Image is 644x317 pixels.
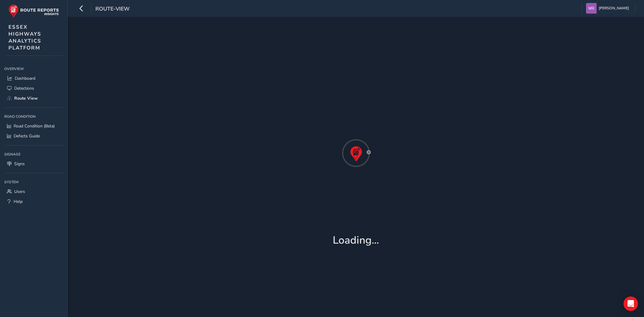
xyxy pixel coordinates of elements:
[4,131,63,141] a: Defects Guide
[623,296,638,311] div: Open Intercom Messenger
[4,197,63,207] a: Help
[14,199,23,204] span: Help
[586,3,597,14] img: diamond-layout
[14,85,34,91] span: Detections
[333,234,379,247] h1: Loading...
[95,5,130,14] span: route-view
[586,3,631,14] button: [PERSON_NAME]
[4,150,63,159] div: Signage
[14,161,25,167] span: Signs
[8,4,59,18] img: rr logo
[4,121,63,131] a: Road Condition (Beta)
[14,95,38,101] span: Route View
[599,3,629,14] span: [PERSON_NAME]
[4,64,63,73] div: Overview
[4,93,63,103] a: Route View
[4,73,63,83] a: Dashboard
[4,83,63,93] a: Detections
[14,123,55,129] span: Road Condition (Beta)
[4,187,63,197] a: Users
[15,75,35,81] span: Dashboard
[4,178,63,187] div: System
[4,159,63,169] a: Signs
[14,189,25,194] span: Users
[14,133,40,139] span: Defects Guide
[4,112,63,121] div: Road Condition
[8,24,41,51] span: ESSEX HIGHWAYS ANALYTICS PLATFORM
